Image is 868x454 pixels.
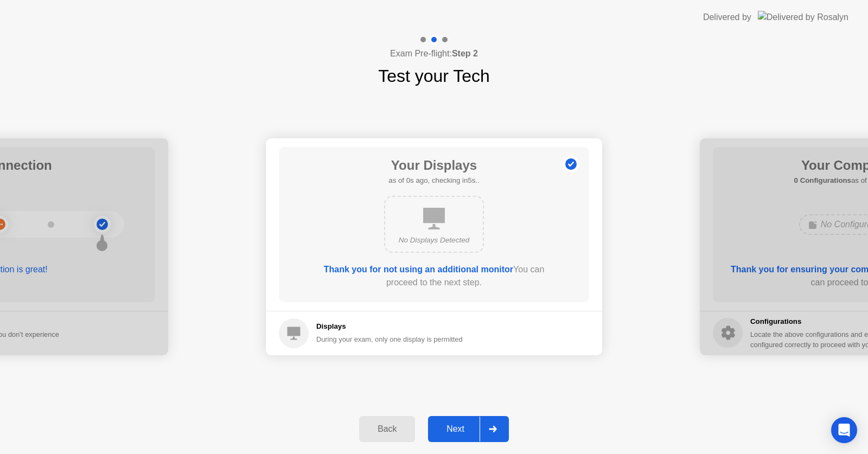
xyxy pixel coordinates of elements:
[390,47,478,60] h4: Exam Pre-flight:
[359,416,415,442] button: Back
[758,11,848,23] img: Delivered by Rosalyn
[378,63,490,89] h1: Test your Tech
[431,424,480,434] div: Next
[362,424,412,434] div: Back
[394,235,474,246] div: No Displays Detected
[703,11,751,24] div: Delivered by
[324,265,513,274] b: Thank you for not using an additional monitor
[831,417,857,443] div: Open Intercom Messenger
[388,175,479,186] h5: as of 0s ago, checking in5s..
[310,263,558,289] div: You can proceed to the next step.
[316,321,463,332] h5: Displays
[452,49,478,58] b: Step 2
[316,334,463,344] div: During your exam, only one display is permitted
[428,416,509,442] button: Next
[388,156,479,175] h1: Your Displays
